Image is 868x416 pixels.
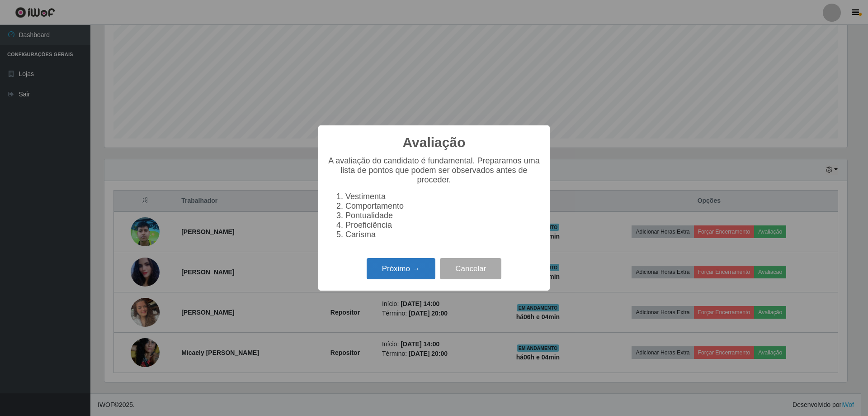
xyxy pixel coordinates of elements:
li: Carisma [345,230,541,239]
li: Proeficiência [345,220,541,230]
li: Pontualidade [345,211,541,220]
h2: Avaliação [403,134,466,151]
p: A avaliação do candidato é fundamental. Preparamos uma lista de pontos que podem ser observados a... [327,156,541,185]
button: Cancelar [440,258,501,279]
li: Vestimenta [345,192,541,201]
li: Comportamento [345,201,541,211]
button: Próximo → [367,258,435,279]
